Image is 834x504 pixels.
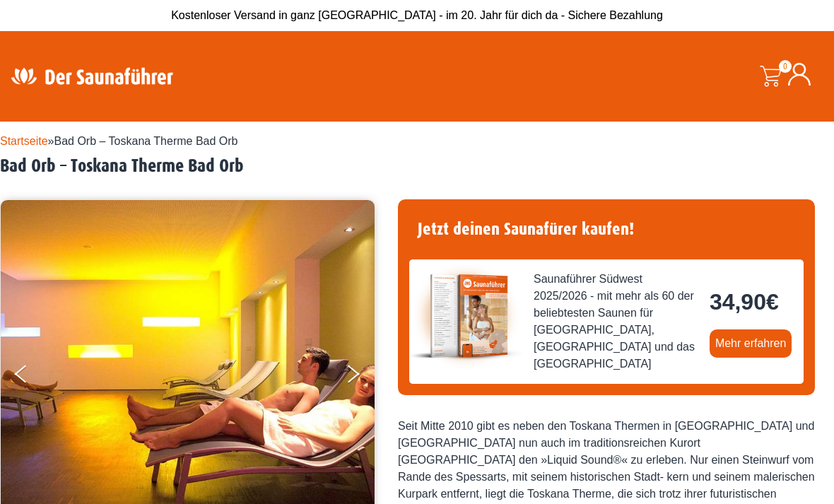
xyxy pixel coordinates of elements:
[409,259,522,373] img: der-saunafuehrer-2025-suedwest.jpg
[710,329,792,358] a: Mehr erfahren
[779,60,792,73] span: 0
[409,211,804,248] h4: Jetzt deinen Saunafürer kaufen!
[534,271,698,373] span: Saunaführer Südwest 2025/2026 - mit mehr als 60 der beliebtesten Saunen für [GEOGRAPHIC_DATA], [G...
[766,289,779,315] span: €
[345,359,380,394] button: Next
[15,359,50,394] button: Previous
[54,135,238,147] span: Bad Orb – Toskana Therme Bad Orb
[171,9,663,21] span: Kostenloser Versand in ganz [GEOGRAPHIC_DATA] - im 20. Jahr für dich da - Sichere Bezahlung
[710,289,779,315] bdi: 34,90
